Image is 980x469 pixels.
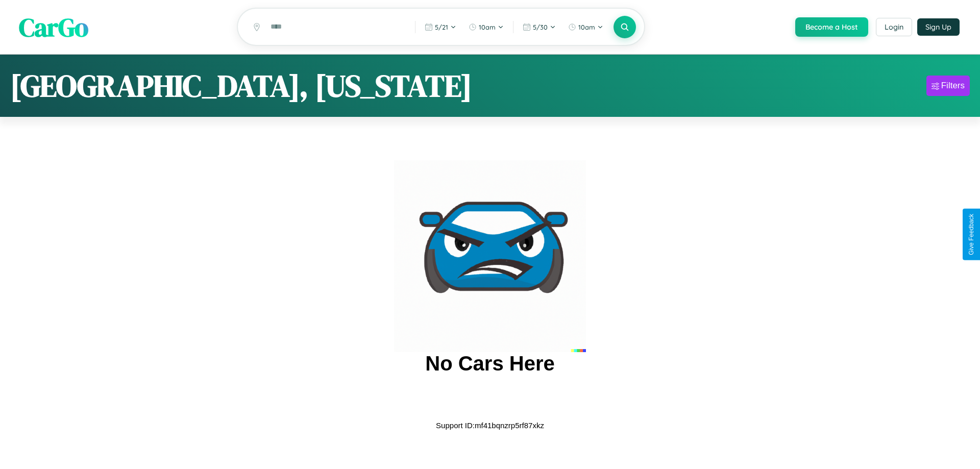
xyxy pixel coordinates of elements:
span: CarGo [19,9,88,44]
button: Filters [926,76,970,96]
button: 5/21 [420,19,461,35]
button: 5/30 [518,19,561,35]
button: Login [876,18,912,36]
div: Filters [941,81,965,91]
p: Support ID: mf41bqnzrp5rf87xkz [436,418,544,432]
img: car [394,160,586,352]
button: 10am [463,19,509,35]
button: Sign Up [917,18,960,36]
span: 10am [479,23,496,31]
span: 5 / 30 [533,23,548,31]
h1: [GEOGRAPHIC_DATA], [US_STATE] [10,65,472,107]
div: Give Feedback [968,214,975,255]
button: 10am [563,19,608,35]
span: 5 / 21 [435,23,448,31]
button: Become a Host [795,17,868,37]
h2: No Cars Here [425,352,554,375]
span: 10am [578,23,595,31]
